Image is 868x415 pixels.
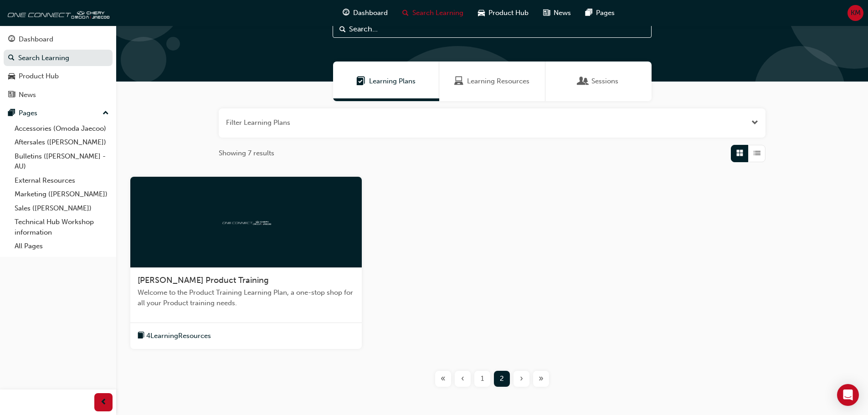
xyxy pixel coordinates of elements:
span: search-icon [402,7,409,19]
input: Search... [333,20,652,38]
span: news-icon [8,91,15,99]
button: First page [433,371,453,387]
span: car-icon [8,72,15,81]
span: Search Learning [412,8,463,18]
a: Marketing ([PERSON_NAME]) [11,187,113,201]
button: Last page [531,371,551,387]
a: Sales ([PERSON_NAME]) [11,201,113,215]
span: Product Hub [488,8,529,18]
a: Aftersales ([PERSON_NAME]) [11,135,113,149]
span: 2 [500,374,504,384]
span: Search [339,24,346,35]
a: Learning ResourcesLearning Resources [439,61,545,101]
button: Page 2 [492,371,512,387]
a: Learning PlansLearning Plans [333,61,439,101]
a: Dashboard [4,31,113,48]
span: Welcome to the Product Training Learning Plan, a one-stop shop for all your Product training needs. [138,287,354,308]
a: External Resources [11,174,113,188]
span: car-icon [478,7,485,19]
span: 4 Learning Resources [146,331,211,341]
button: Pages [4,105,113,122]
a: oneconnect[PERSON_NAME] Product TrainingWelcome to the Product Training Learning Plan, a one-stop... [130,177,362,349]
span: book-icon [138,330,144,342]
span: Sessions [579,76,588,87]
img: oneconnect [221,217,271,226]
span: guage-icon [8,36,15,44]
button: Previous page [453,371,473,387]
a: search-iconSearch Learning [395,4,471,22]
span: » [539,374,544,384]
span: Learning Resources [467,76,529,87]
a: Bulletins ([PERSON_NAME] - AU) [11,149,113,174]
a: car-iconProduct Hub [471,4,536,22]
a: Product Hub [4,68,113,85]
span: search-icon [8,54,15,62]
button: Next page [512,371,531,387]
span: News [554,8,571,18]
img: oneconnect [5,4,109,22]
a: News [4,87,113,103]
div: Open Intercom Messenger [837,384,859,406]
a: Accessories (Omoda Jaecoo) [11,122,113,136]
span: Pages [596,8,615,18]
span: up-icon [103,108,109,119]
span: guage-icon [343,7,349,19]
div: Product Hub [19,71,59,82]
span: Learning Plans [356,76,365,87]
span: pages-icon [586,7,592,19]
span: Learning Plans [369,76,416,87]
a: Search Learning [4,50,113,67]
span: « [441,374,446,384]
a: news-iconNews [536,4,578,22]
a: guage-iconDashboard [335,4,395,22]
a: Technical Hub Workshop information [11,215,113,239]
button: Open the filter [751,118,758,128]
button: book-icon4LearningResources [138,330,211,342]
span: Showing 7 results [219,148,274,159]
span: news-icon [543,7,550,19]
button: KM [847,5,863,21]
div: Dashboard [19,34,53,45]
a: SessionsSessions [545,61,652,101]
button: Page 1 [473,371,492,387]
span: pages-icon [8,109,15,118]
span: Grid [736,148,743,159]
span: Sessions [591,76,618,87]
button: DashboardSearch LearningProduct HubNews [4,29,113,105]
a: pages-iconPages [578,4,622,22]
div: News [19,90,36,100]
span: 1 [481,374,484,384]
span: List [754,148,760,159]
span: › [520,374,523,384]
span: ‹ [461,374,464,384]
span: KM [851,8,861,18]
span: Dashboard [353,8,388,18]
a: All Pages [11,239,113,253]
span: [PERSON_NAME] Product Training [138,275,269,285]
span: Learning Resources [454,76,463,87]
span: prev-icon [100,397,107,408]
div: Pages [19,108,37,118]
